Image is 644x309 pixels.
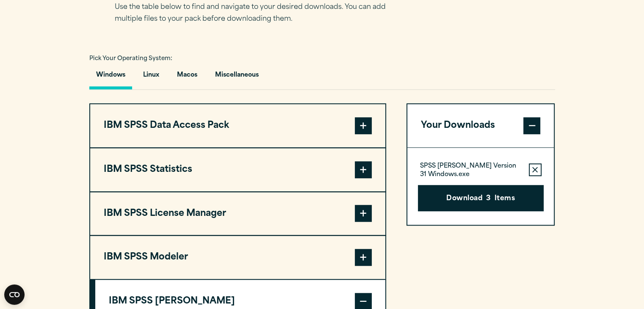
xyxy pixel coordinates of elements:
[208,65,265,89] button: Miscellaneous
[90,148,385,191] button: IBM SPSS Statistics
[115,1,398,26] p: Use the table below to find and navigate to your desired downloads. You can add multiple files to...
[407,147,554,225] div: Your Downloads
[407,104,554,147] button: Your Downloads
[90,104,385,147] button: IBM SPSS Data Access Pack
[136,65,166,89] button: Linux
[89,56,172,61] span: Pick Your Operating System:
[4,284,25,305] button: Open CMP widget
[418,185,544,211] button: Download3Items
[420,162,522,179] p: SPSS [PERSON_NAME] Version 31 Windows.exe
[486,193,491,204] span: 3
[89,65,132,89] button: Windows
[90,236,385,279] button: IBM SPSS Modeler
[90,192,385,235] button: IBM SPSS License Manager
[170,65,204,89] button: Macos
